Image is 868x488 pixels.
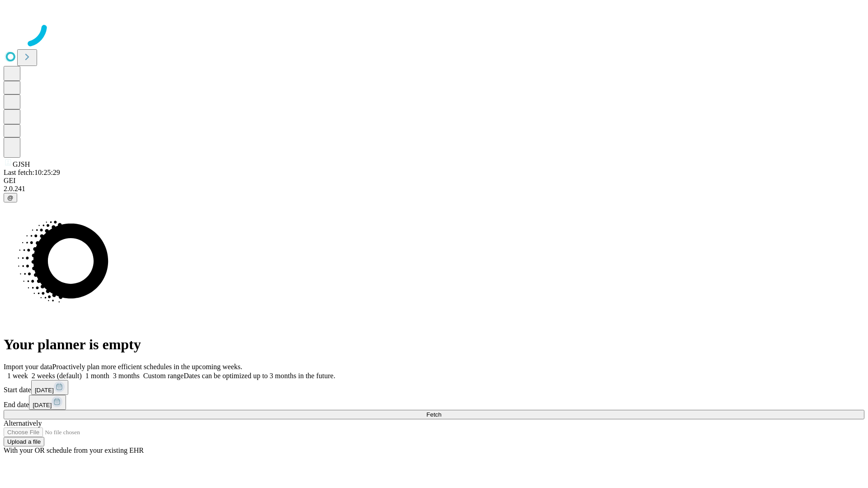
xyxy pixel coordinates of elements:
[4,395,864,410] div: End date
[85,372,109,380] span: 1 month
[426,411,441,418] span: Fetch
[4,419,42,427] span: Alternatively
[29,395,66,410] button: [DATE]
[32,372,82,380] span: 2 weeks (default)
[4,193,17,202] button: @
[4,380,864,395] div: Start date
[52,363,242,371] span: Proactively plan more efficient schedules in the upcoming weeks.
[4,177,864,185] div: GEI
[7,372,28,380] span: 1 week
[143,372,184,380] span: Custom range
[31,380,68,395] button: [DATE]
[4,169,60,176] span: Last fetch: 10:25:29
[33,402,52,408] span: [DATE]
[4,410,864,419] button: Fetch
[4,446,144,454] span: With your OR schedule from your existing EHR
[4,336,864,353] h1: Your planner is empty
[184,372,335,380] span: Dates can be optimized up to 3 months in the future.
[4,185,864,193] div: 2.0.241
[7,194,14,201] span: @
[4,437,44,446] button: Upload a file
[4,363,52,371] span: Import your data
[13,160,30,168] span: GJSH
[113,372,140,380] span: 3 months
[35,387,54,394] span: [DATE]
